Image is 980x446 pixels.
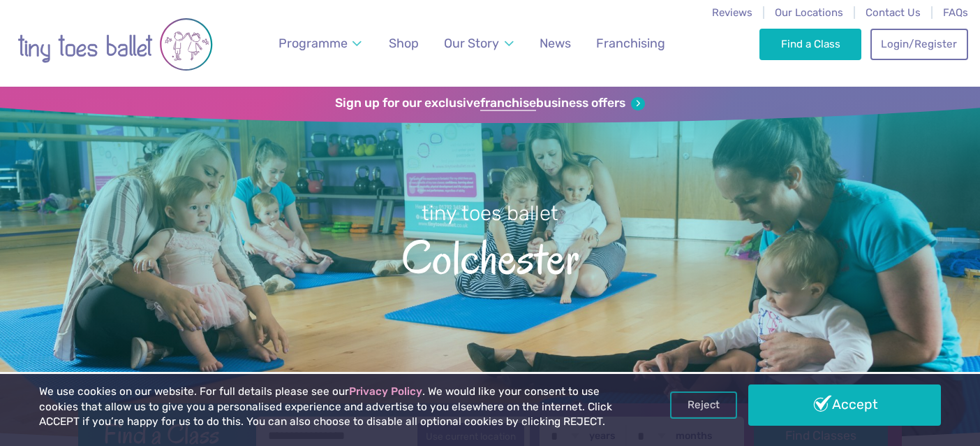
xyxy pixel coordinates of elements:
a: Privacy Policy [349,385,422,398]
a: Reviews [712,6,752,19]
span: Colchester [24,227,956,284]
span: Our Story [444,36,499,50]
p: We use cookies on our website. For full details please see our . We would like your consent to us... [39,384,625,430]
a: Reject [670,391,737,418]
a: Find a Class [759,29,862,59]
a: FAQs [943,6,968,19]
span: Programme [279,36,348,50]
span: Shop [389,36,419,50]
span: Franchising [596,36,665,50]
a: Franchising [590,28,671,59]
a: Our Story [438,28,520,59]
a: Shop [383,28,425,59]
strong: franchise [480,96,536,111]
a: Contact Us [866,6,921,19]
a: Sign up for our exclusivefranchisebusiness offers [335,96,644,111]
small: tiny toes ballet [422,201,558,225]
a: Accept [748,384,940,425]
a: Login/Register [870,29,968,59]
a: Our Locations [775,6,843,19]
img: tiny toes ballet [17,9,213,80]
a: Programme [272,28,369,59]
span: News [540,36,571,50]
a: News [533,28,577,59]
